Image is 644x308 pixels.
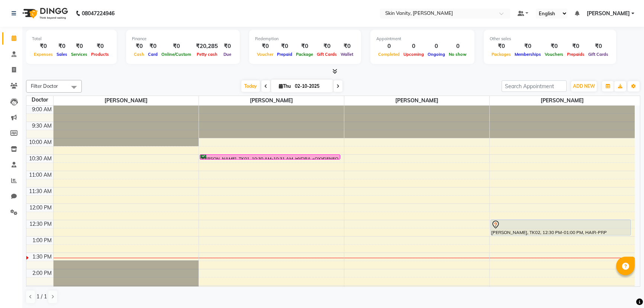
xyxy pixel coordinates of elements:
[402,52,426,57] span: Upcoming
[28,155,53,163] div: 10:30 AM
[69,42,89,51] div: ₹0
[490,36,610,42] div: Other sales
[315,42,339,51] div: ₹0
[32,36,111,42] div: Total
[571,81,597,92] button: ADD NEW
[200,155,340,159] div: [PERSON_NAME], TK01, 10:30 AM-10:31 AM, HYDRA +OXYGENEO
[294,52,315,57] span: Package
[132,36,234,42] div: Finance
[376,42,402,51] div: 0
[339,42,355,51] div: ₹0
[502,80,567,92] input: Search Appointment
[146,42,160,51] div: ₹0
[31,83,58,89] span: Filter Doctor
[513,42,543,51] div: ₹0
[255,42,275,51] div: ₹0
[160,52,193,57] span: Online/Custom
[490,96,635,105] span: [PERSON_NAME]
[565,42,586,51] div: ₹0
[586,42,610,51] div: ₹0
[491,220,631,235] div: [PERSON_NAME], TK02, 12:30 PM-01:00 PM, HAIR-PRP
[426,52,447,57] span: Ongoing
[89,52,111,57] span: Products
[31,286,53,293] div: 2:30 PM
[193,42,221,51] div: ₹20,285
[255,52,275,57] span: Voucher
[54,96,199,105] span: [PERSON_NAME]
[82,3,115,24] b: 08047224946
[277,83,293,89] span: Thu
[543,42,565,51] div: ₹0
[376,36,468,42] div: Appointment
[613,278,637,301] iframe: chat widget
[565,52,586,57] span: Prepaids
[132,42,146,51] div: ₹0
[160,42,193,51] div: ₹0
[32,52,55,57] span: Expenses
[339,52,355,57] span: Wallet
[293,81,330,92] input: 2025-10-02
[447,42,468,51] div: 0
[275,42,294,51] div: ₹0
[28,187,53,195] div: 11:30 AM
[28,204,53,212] div: 12:00 PM
[32,42,55,51] div: ₹0
[315,52,339,57] span: Gift Cards
[36,293,47,301] span: 1 / 1
[195,52,219,57] span: Petty cash
[221,42,234,51] div: ₹0
[573,83,595,89] span: ADD NEW
[513,52,543,57] span: Memberships
[376,52,402,57] span: Completed
[28,138,53,146] div: 10:00 AM
[31,269,53,277] div: 2:00 PM
[255,36,355,42] div: Redemption
[344,96,489,105] span: [PERSON_NAME]
[222,52,233,57] span: Due
[132,52,146,57] span: Cash
[199,96,344,105] span: [PERSON_NAME]
[490,42,513,51] div: ₹0
[19,3,70,24] img: logo
[31,253,53,261] div: 1:30 PM
[28,220,53,228] div: 12:30 PM
[402,42,426,51] div: 0
[89,42,111,51] div: ₹0
[69,52,89,57] span: Services
[586,52,610,57] span: Gift Cards
[55,42,69,51] div: ₹0
[294,42,315,51] div: ₹0
[447,52,468,57] span: No show
[275,52,294,57] span: Prepaid
[146,52,160,57] span: Card
[587,10,630,17] span: [PERSON_NAME]
[241,80,260,92] span: Today
[543,52,565,57] span: Vouchers
[26,96,53,104] div: Doctor
[28,171,53,179] div: 11:00 AM
[30,122,53,130] div: 9:30 AM
[55,52,69,57] span: Sales
[30,106,53,113] div: 9:00 AM
[490,52,513,57] span: Packages
[426,42,447,51] div: 0
[31,237,53,244] div: 1:00 PM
